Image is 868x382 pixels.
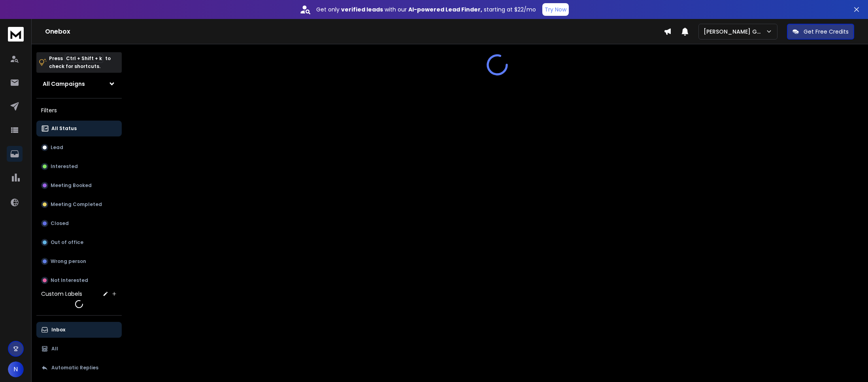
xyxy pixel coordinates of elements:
p: Wrong person [51,258,86,265]
button: Automatic Replies [36,360,122,376]
strong: AI-powered Lead Finder, [408,6,482,13]
p: Inbox [51,327,65,333]
button: Interested [36,159,122,174]
button: All Status [36,121,122,136]
button: Out of office [36,234,122,250]
button: Inbox [36,322,122,338]
p: Get only with our starting at $22/mo [316,6,536,13]
h1: All Campaigns [43,80,85,88]
button: Try Now [542,3,569,16]
strong: verified leads [341,6,383,13]
p: Closed [51,220,69,227]
p: Meeting Booked [51,182,92,189]
h3: Filters [36,105,122,116]
button: N [8,361,24,377]
p: Interested [51,163,78,170]
span: Ctrl + Shift + k [65,54,103,63]
p: [PERSON_NAME] Group [704,28,766,36]
button: Closed [36,216,122,231]
img: logo [8,27,24,42]
p: Press to check for shortcuts. [49,55,111,70]
p: Automatic Replies [51,365,98,371]
p: Try Now [545,6,566,13]
button: All [36,341,122,357]
p: Meeting Completed [51,201,102,208]
h3: Custom Labels [41,290,82,298]
button: Not Interested [36,272,122,288]
button: All Campaigns [36,76,122,92]
p: Out of office [51,239,83,246]
p: Not Interested [51,277,88,284]
p: All [51,346,58,352]
button: Lead [36,140,122,155]
button: Get Free Credits [787,24,854,40]
p: Lead [51,144,63,151]
p: All Status [51,125,77,132]
h1: Onebox [45,27,664,36]
button: Meeting Booked [36,178,122,193]
button: Wrong person [36,253,122,269]
button: Meeting Completed [36,197,122,212]
p: Get Free Credits [804,28,849,36]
